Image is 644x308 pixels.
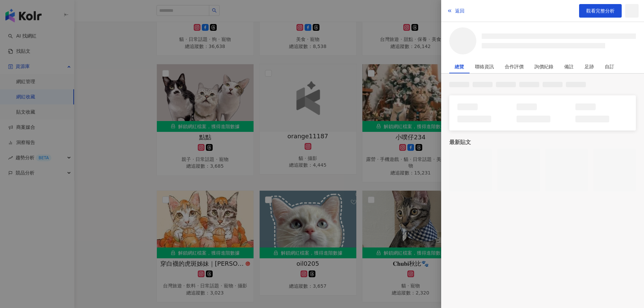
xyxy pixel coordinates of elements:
[579,4,622,18] a: 觀看完整分析
[455,8,464,14] span: 返回
[475,60,494,73] div: 聯絡資訊
[449,139,636,146] div: 最新貼文
[585,60,594,73] div: 足跡
[447,4,465,18] button: 返回
[586,8,615,14] span: 觀看完整分析
[505,60,524,73] div: 合作評價
[534,60,553,73] div: 詢價紀錄
[605,60,614,73] div: 自訂
[564,60,574,73] div: 備註
[455,60,464,73] div: 總覽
